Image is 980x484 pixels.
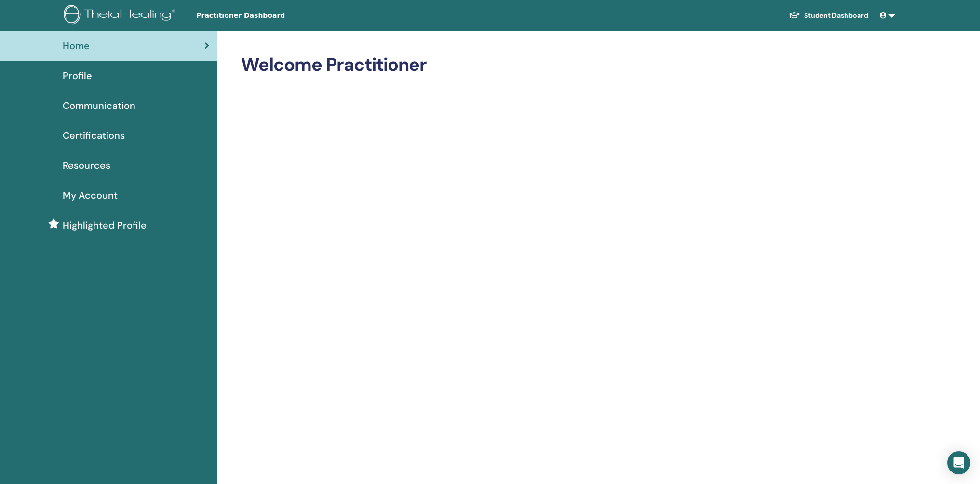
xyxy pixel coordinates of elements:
a: Student Dashboard [781,7,876,25]
span: Highlighted Profile [63,218,147,232]
img: logo.png [64,5,179,27]
span: Communication [63,98,135,113]
h2: Welcome Practitioner [241,54,865,76]
span: Profile [63,68,92,83]
span: My Account [63,188,118,202]
span: Home [63,39,90,53]
img: graduation-cap-white.svg [789,11,800,19]
span: Certifications [63,128,125,143]
span: Resources [63,158,110,173]
span: Practitioner Dashboard [196,11,341,21]
div: Open Intercom Messenger [947,451,970,474]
